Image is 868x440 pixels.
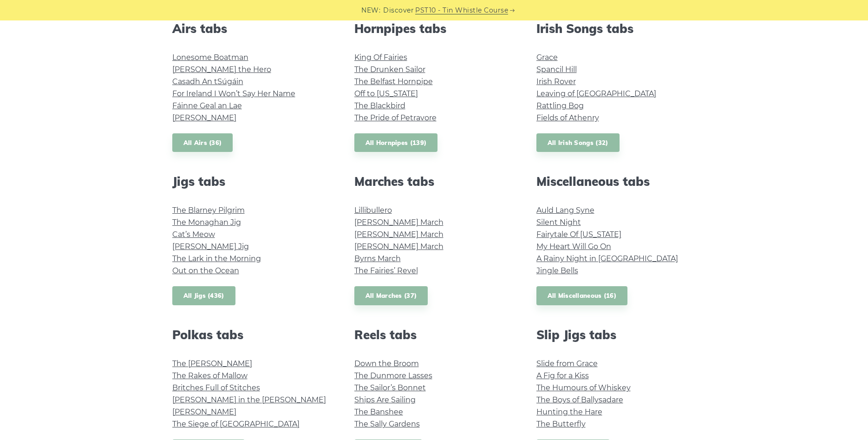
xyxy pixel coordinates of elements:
a: Lonesome Boatman [172,53,248,62]
a: Rattling Bog [536,101,584,110]
a: Casadh An tSúgáin [172,77,243,86]
span: NEW: [361,5,380,16]
a: The Sally Gardens [354,420,420,428]
h2: Miscellaneous tabs [536,174,696,189]
a: Cat’s Meow [172,230,215,239]
a: My Heart Will Go On [536,242,611,251]
a: For Ireland I Won’t Say Her Name [172,89,295,98]
a: The Siege of [GEOGRAPHIC_DATA] [172,420,300,428]
h2: Airs tabs [172,21,332,36]
a: All Irish Songs (32) [536,133,620,152]
a: All Miscellaneous (16) [536,286,628,305]
a: The Pride of Petravore [354,113,437,122]
a: Slide from Grace [536,359,598,368]
a: The Humours of Whiskey [536,383,631,392]
h2: Hornpipes tabs [354,21,514,36]
a: The Banshee [354,407,403,416]
a: [PERSON_NAME] [172,407,236,416]
a: The Lark in the Morning [172,254,261,263]
a: [PERSON_NAME] in the [PERSON_NAME] [172,395,326,404]
a: The Drunken Sailor [354,65,425,74]
a: Ships Are Sailing [354,395,416,404]
a: A Rainy Night in [GEOGRAPHIC_DATA] [536,254,678,263]
a: A Fig for a Kiss [536,371,589,380]
a: Lillibullero [354,206,392,215]
a: King Of Fairies [354,53,407,62]
a: All Jigs (436) [172,286,235,305]
a: The Blarney Pilgrim [172,206,245,215]
a: The Boys of Ballysadare [536,395,623,404]
a: Fáinne Geal an Lae [172,101,242,110]
a: The Sailor’s Bonnet [354,383,426,392]
a: Spancil Hill [536,65,577,74]
a: [PERSON_NAME] [172,113,236,122]
a: The Dunmore Lasses [354,371,432,380]
span: Discover [383,5,414,16]
a: [PERSON_NAME] March [354,218,444,227]
a: Silent Night [536,218,581,227]
a: [PERSON_NAME] March [354,230,444,239]
a: All Marches (37) [354,286,428,305]
a: Down the Broom [354,359,419,368]
a: The Belfast Hornpipe [354,77,433,86]
a: Britches Full of Stitches [172,383,260,392]
h2: Marches tabs [354,174,514,189]
a: The Blackbird [354,101,405,110]
a: All Hornpipes (139) [354,133,438,152]
a: Auld Lang Syne [536,206,594,215]
a: The Monaghan Jig [172,218,241,227]
a: Leaving of [GEOGRAPHIC_DATA] [536,89,656,98]
a: Off to [US_STATE] [354,89,418,98]
a: [PERSON_NAME] March [354,242,444,251]
a: [PERSON_NAME] the Hero [172,65,271,74]
a: All Airs (36) [172,133,233,152]
a: Irish Rover [536,77,576,86]
h2: Reels tabs [354,328,514,342]
a: Hunting the Hare [536,407,602,416]
a: PST10 - Tin Whistle Course [415,5,508,16]
a: Byrns March [354,254,401,263]
a: Fields of Athenry [536,113,599,122]
a: The Rakes of Mallow [172,371,248,380]
a: [PERSON_NAME] Jig [172,242,249,251]
a: Out on the Ocean [172,266,239,275]
a: The Butterfly [536,420,586,428]
h2: Polkas tabs [172,328,332,342]
a: Grace [536,53,558,62]
a: The [PERSON_NAME] [172,359,252,368]
a: Jingle Bells [536,266,578,275]
h2: Irish Songs tabs [536,21,696,36]
a: Fairytale Of [US_STATE] [536,230,621,239]
h2: Slip Jigs tabs [536,328,696,342]
a: The Fairies’ Revel [354,266,418,275]
h2: Jigs tabs [172,174,332,189]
